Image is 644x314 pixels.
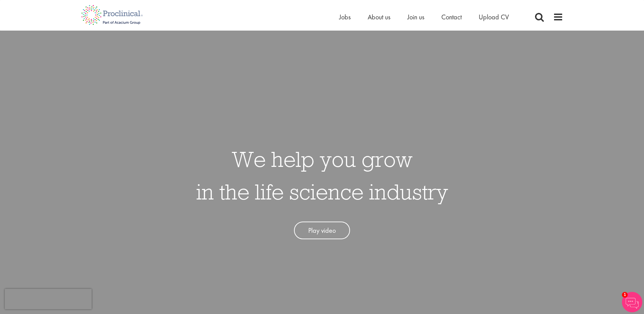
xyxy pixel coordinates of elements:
a: Join us [407,13,424,21]
a: Play video [294,222,350,240]
span: 1 [622,292,628,298]
a: About us [368,13,390,21]
h1: We help you grow in the life science industry [196,143,448,208]
img: Chatbot [622,292,642,312]
a: Jobs [339,13,351,21]
a: Upload CV [479,13,509,21]
a: Contact [441,13,462,21]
